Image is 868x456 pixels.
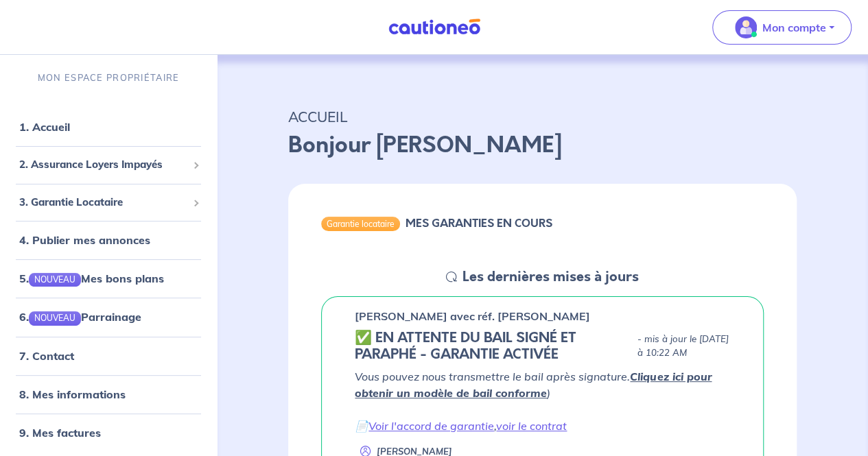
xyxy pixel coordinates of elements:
h5: Les dernières mises à jours [462,269,639,285]
div: 9. Mes factures [5,419,211,446]
p: - mis à jour le [DATE] à 10:22 AM [637,333,730,360]
p: Bonjour [PERSON_NAME] [288,129,797,162]
h6: MES GARANTIES EN COURS [406,217,552,230]
div: Garantie locataire [321,217,400,230]
h5: ✅️️️ EN ATTENTE DU BAIL SIGNÉ ET PARAPHÉ - GARANTIE ACTIVÉE [355,330,632,363]
p: ACCUEIL [288,104,797,129]
a: 9. Mes factures [19,426,101,440]
p: Mon compte [762,19,826,36]
div: 3. Garantie Locataire [5,189,211,216]
a: 5.NOUVEAUMes bons plans [19,272,164,285]
em: Vous pouvez nous transmettre le bail après signature. ) [355,370,712,400]
div: 7. Contact [5,342,211,370]
a: 4. Publier mes annonces [19,233,150,247]
p: MON ESPACE PROPRIÉTAIRE [38,71,179,84]
a: 7. Contact [19,349,74,363]
p: [PERSON_NAME] avec réf. [PERSON_NAME] [355,308,590,324]
div: 4. Publier mes annonces [5,226,211,254]
a: 1. Accueil [19,120,70,134]
div: 8. Mes informations [5,381,211,408]
div: state: CONTRACT-SIGNED, Context: IN-LANDLORD,IS-GL-CAUTION-IN-LANDLORD [355,330,730,363]
a: 8. Mes informations [19,387,126,401]
div: 5.NOUVEAUMes bons plans [5,265,211,292]
span: 3. Garantie Locataire [19,195,187,211]
a: 6.NOUVEAUParrainage [19,310,141,324]
a: Cliquez ici pour obtenir un modèle de bail conforme [355,370,712,400]
a: voir le contrat [496,419,567,433]
button: illu_account_valid_menu.svgMon compte [712,10,852,45]
a: Voir l'accord de garantie [368,419,494,433]
div: 6.NOUVEAUParrainage [5,303,211,331]
img: illu_account_valid_menu.svg [735,16,757,38]
span: 2. Assurance Loyers Impayés [19,157,187,173]
div: 1. Accueil [5,113,211,141]
div: 2. Assurance Loyers Impayés [5,152,211,178]
img: Cautioneo [383,19,486,36]
em: 📄 , [355,419,567,433]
